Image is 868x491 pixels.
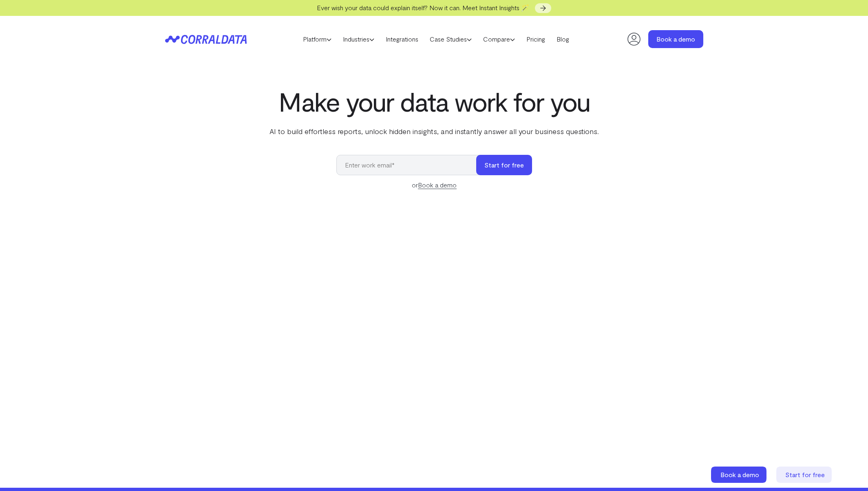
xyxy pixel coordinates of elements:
[776,467,833,483] a: Start for free
[418,181,457,189] a: Book a demo
[711,467,768,483] a: Book a demo
[476,155,532,175] button: Start for free
[521,33,551,45] a: Pricing
[551,33,575,45] a: Blog
[336,180,532,190] div: or
[268,87,601,116] h1: Make your data work for you
[297,33,337,45] a: Platform
[336,155,484,175] input: Enter work email*
[648,30,703,48] a: Book a demo
[720,471,759,478] span: Book a demo
[424,33,477,45] a: Case Studies
[337,33,380,45] a: Industries
[785,471,825,478] span: Start for free
[268,126,601,137] p: AI to build effortless reports, unlock hidden insights, and instantly answer all your business qu...
[380,33,424,45] a: Integrations
[317,4,529,11] span: Ever wish your data could explain itself? Now it can. Meet Instant Insights 🪄
[477,33,521,45] a: Compare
